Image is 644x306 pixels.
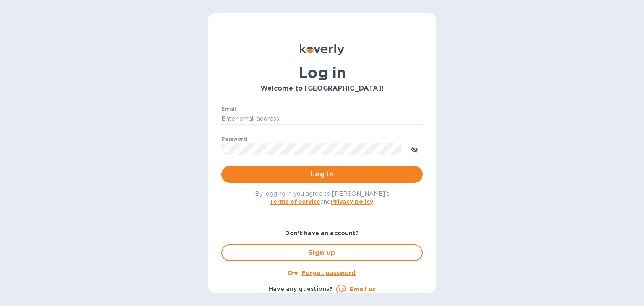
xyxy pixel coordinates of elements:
input: Enter email address [221,113,423,125]
span: Log in [228,169,416,179]
span: By logging in you agree to [PERSON_NAME]'s and . [255,190,390,205]
label: Password [221,137,247,142]
h3: Welcome to [GEOGRAPHIC_DATA]! [221,85,423,93]
button: toggle password visibility [406,140,423,157]
span: Sign up [229,248,415,258]
b: Have any questions? [269,285,333,292]
img: Koverly [300,44,344,55]
u: Forgot password [301,270,356,276]
a: Terms of service [270,198,320,205]
a: Privacy policy [331,198,373,205]
h1: Log in [221,64,423,81]
a: Email us [350,286,375,293]
label: Email [221,106,236,112]
button: Sign up [221,244,423,261]
b: Don't have an account? [285,230,359,236]
button: Log in [221,166,423,183]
